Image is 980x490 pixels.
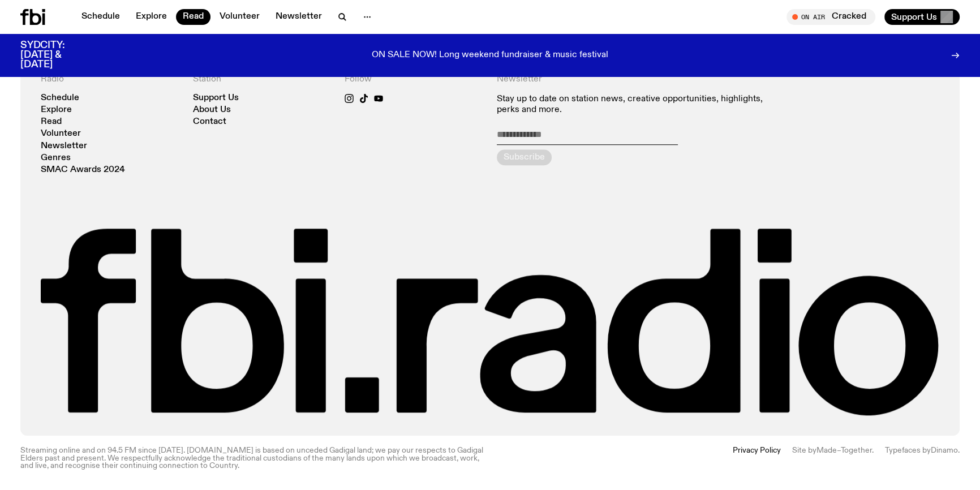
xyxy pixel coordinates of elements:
[41,166,125,174] a: SMAC Awards 2024
[891,12,937,22] span: Support Us
[193,106,231,114] a: About Us
[20,41,93,70] h3: SYDCITY: [DATE] & [DATE]
[41,74,179,85] h4: Radio
[497,149,552,165] button: Subscribe
[176,9,210,25] a: Read
[41,154,71,162] a: Genres
[193,94,239,102] a: Support Us
[885,446,931,454] span: Typefaces by
[41,130,81,138] a: Volunteer
[872,446,874,454] span: .
[213,9,267,25] a: Volunteer
[193,74,332,85] h4: Station
[269,9,329,25] a: Newsletter
[41,106,72,114] a: Explore
[497,74,787,85] h4: Newsletter
[958,446,960,454] span: .
[816,446,872,454] a: Made–Together
[75,9,127,25] a: Schedule
[345,74,483,85] h4: Follow
[497,94,787,115] p: Stay up to date on station news, creative opportunities, highlights, perks and more.
[372,50,608,61] p: ON SALE NOW! Long weekend fundraiser & music festival
[786,9,875,25] button: On AirCracked
[792,446,816,454] span: Site by
[41,118,62,126] a: Read
[931,446,958,454] a: Dinamo
[129,9,174,25] a: Explore
[41,142,87,151] a: Newsletter
[884,9,960,25] button: Support Us
[193,118,226,126] a: Contact
[733,447,781,470] a: Privacy Policy
[20,447,483,470] p: Streaming online and on 94.5 FM since [DATE]. [DOMAIN_NAME] is based on unceded Gadigal land; we ...
[41,94,79,102] a: Schedule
